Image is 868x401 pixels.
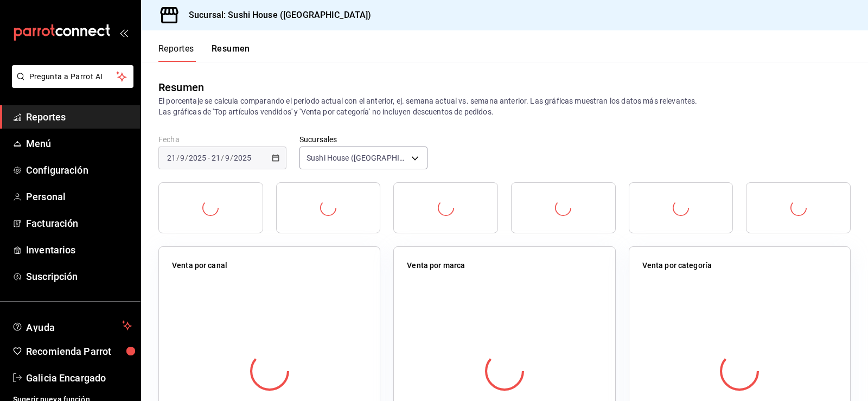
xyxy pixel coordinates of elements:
[26,163,132,177] span: Configuración
[211,154,221,162] input: --
[26,189,132,204] span: Personal
[208,154,210,162] span: -
[180,154,185,162] input: --
[29,71,117,82] span: Pregunta a Parrot AI
[158,96,851,117] p: El porcentaje se calcula comparando el período actual con el anterior, ej. semana actual vs. sema...
[299,136,427,143] label: Sucursales
[307,152,407,163] span: Sushi House ([GEOGRAPHIC_DATA])
[188,154,207,162] input: ----
[26,371,132,385] span: Galicia Encargado
[212,43,250,62] button: Resumen
[642,260,712,271] p: Venta por categoría
[158,79,204,96] div: Resumen
[176,154,180,162] span: /
[12,65,133,88] button: Pregunta a Parrot AI
[230,154,233,162] span: /
[221,154,224,162] span: /
[26,216,132,231] span: Facturación
[180,9,371,22] h3: Sucursal: Sushi House ([GEOGRAPHIC_DATA])
[407,260,465,271] p: Venta por marca
[172,260,227,271] p: Venta por canal
[8,79,133,90] a: Pregunta a Parrot AI
[26,110,132,124] span: Reportes
[26,243,132,257] span: Inventarios
[225,154,230,162] input: --
[185,154,188,162] span: /
[26,269,132,284] span: Suscripción
[26,136,132,151] span: Menú
[119,28,128,37] button: open_drawer_menu
[26,344,132,359] span: Recomienda Parrot
[167,154,176,162] input: --
[158,43,194,62] button: Reportes
[233,154,252,162] input: ----
[26,319,118,332] span: Ayuda
[158,43,250,62] div: navigation tabs
[158,136,286,143] label: Fecha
